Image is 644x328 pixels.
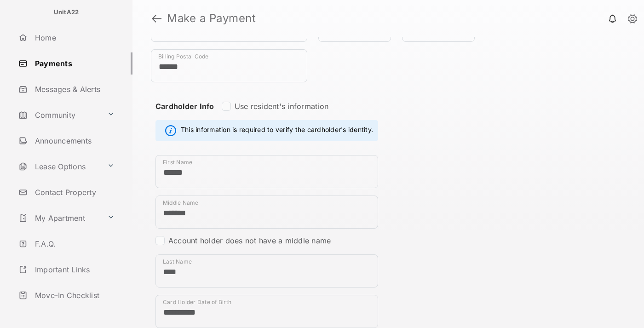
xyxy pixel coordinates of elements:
[15,52,132,75] a: Payments
[15,233,132,255] a: F.A.Q.
[15,27,132,49] a: Home
[54,8,79,17] p: UnitA22
[15,104,103,126] a: Community
[15,207,103,229] a: My Apartment
[155,102,214,127] strong: Cardholder Info
[15,259,118,281] a: Important Links
[235,102,328,111] label: Use resident's information
[167,13,256,24] strong: Make a Payment
[181,125,373,136] span: This information is required to verify the cardholder's identity.
[15,130,132,152] a: Announcements
[15,181,132,203] a: Contact Property
[168,236,331,245] label: Account holder does not have a middle name
[15,78,132,100] a: Messages & Alerts
[15,284,132,306] a: Move-In Checklist
[15,155,103,178] a: Lease Options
